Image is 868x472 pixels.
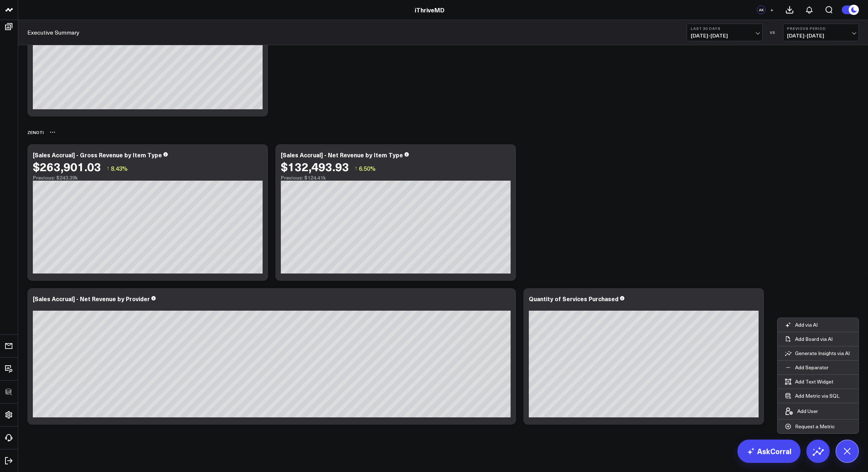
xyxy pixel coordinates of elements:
[766,30,779,35] div: VS
[795,423,835,430] p: Request a Metric
[795,364,829,371] p: Add Separator
[687,24,763,41] button: Last 30 Days[DATE]-[DATE]
[529,295,619,303] div: Quantity of Services Purchased
[281,151,403,159] div: [Sales Accrual] - Net Revenue by Item Type
[737,440,801,463] a: AskCorral
[281,160,349,173] div: $132,493.93
[778,318,825,332] button: Add via AI
[787,33,855,39] span: [DATE] - [DATE]
[783,24,859,41] button: Previous Period[DATE]-[DATE]
[778,420,842,433] button: Request a Metric
[778,403,825,419] button: Add User
[691,33,759,39] span: [DATE] - [DATE]
[757,5,766,14] div: AK
[691,26,759,31] b: Last 30 Days
[27,28,80,36] a: Executive Summary
[33,175,263,181] div: Previous: $243.39k
[797,408,818,414] p: Add User
[787,26,855,31] b: Previous Period
[770,7,774,12] span: +
[767,5,776,14] button: +
[27,124,44,141] div: Zenoti
[778,389,847,403] button: Add Metric via SQL
[33,151,162,159] div: [Sales Accrual] - Gross Revenue by Item Type
[106,164,109,173] span: ↑
[359,164,376,172] span: 6.50%
[795,322,818,328] p: Add via AI
[415,6,445,14] a: iThriveMD
[281,175,511,181] div: Previous: $124.41k
[354,164,357,173] span: ↑
[778,332,840,346] button: Add Board via AI
[795,350,850,357] p: Generate Insights via AI
[33,160,101,173] div: $263,901.03
[33,295,150,303] div: [Sales Accrual] - Net Revenue by Provider
[778,375,841,389] button: Add Text Widget
[778,346,857,360] button: Generate Insights via AI
[111,164,128,172] span: 8.43%
[778,361,836,374] button: Add Separator
[795,336,833,342] p: Add Board via AI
